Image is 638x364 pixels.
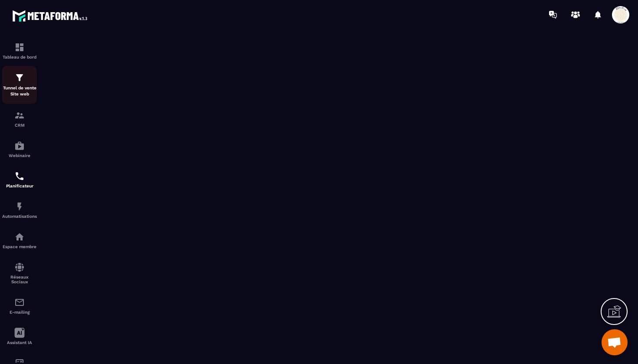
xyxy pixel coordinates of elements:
[602,329,628,355] div: Ouvrir le chat
[2,291,37,321] a: emailemailE-mailing
[14,201,25,212] img: automations
[2,321,37,351] a: Assistant IA
[14,141,25,151] img: automations
[14,297,25,308] img: email
[2,153,37,158] p: Webinaire
[2,275,37,284] p: Réseaux Sociaux
[14,110,25,121] img: formation
[14,42,25,52] img: formation
[14,171,25,181] img: scheduler
[2,36,37,66] a: formationformationTableau de bord
[2,256,37,291] a: social-networksocial-networkRéseaux Sociaux
[2,123,37,128] p: CRM
[14,262,25,272] img: social-network
[2,244,37,249] p: Espace membre
[14,232,25,242] img: automations
[2,214,37,219] p: Automatisations
[2,85,37,97] p: Tunnel de vente Site web
[2,55,37,59] p: Tableau de bord
[2,104,37,134] a: formationformationCRM
[2,340,37,345] p: Assistant IA
[2,134,37,164] a: automationsautomationsWebinaire
[12,8,90,24] img: logo
[2,66,37,104] a: formationformationTunnel de vente Site web
[14,72,25,83] img: formation
[2,184,37,188] p: Planificateur
[2,195,37,225] a: automationsautomationsAutomatisations
[2,310,37,315] p: E-mailing
[2,225,37,256] a: automationsautomationsEspace membre
[2,164,37,195] a: schedulerschedulerPlanificateur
